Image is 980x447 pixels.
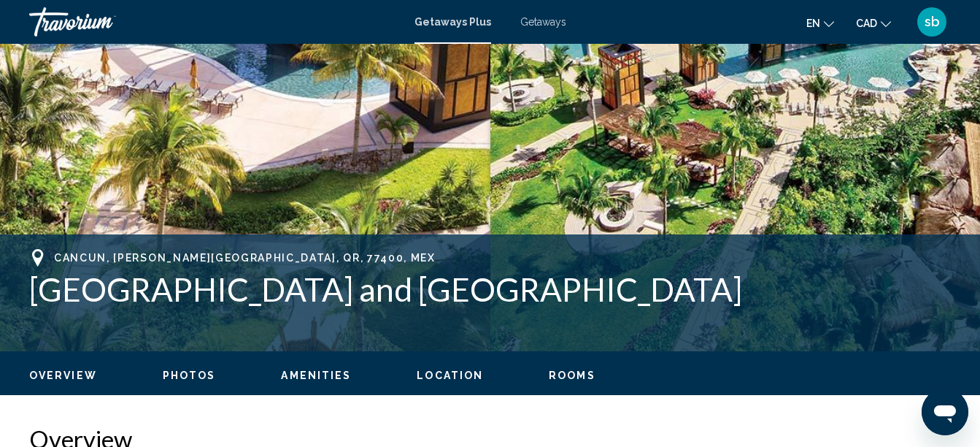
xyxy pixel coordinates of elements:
[163,369,216,382] button: Photos
[856,18,877,29] span: CAD
[163,370,216,381] span: Photos
[29,369,97,382] button: Overview
[29,370,97,381] span: Overview
[856,12,891,34] button: Change currency
[417,370,483,381] span: Location
[417,369,483,382] button: Location
[922,389,968,435] iframe: Bouton de lancement de la fenêtre de messagerie
[549,370,595,381] span: Rooms
[520,16,566,28] a: Getaways
[29,270,951,308] h1: [GEOGRAPHIC_DATA] and [GEOGRAPHIC_DATA]
[806,12,834,34] button: Change language
[549,369,595,382] button: Rooms
[925,15,940,29] span: sb
[281,369,351,382] button: Amenities
[54,252,436,264] span: Cancun, [PERSON_NAME][GEOGRAPHIC_DATA], QR, 77400, MEX
[29,7,400,37] a: Travorium
[281,370,351,381] span: Amenities
[806,18,820,29] span: en
[913,7,951,37] button: User Menu
[414,16,491,28] a: Getaways Plus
